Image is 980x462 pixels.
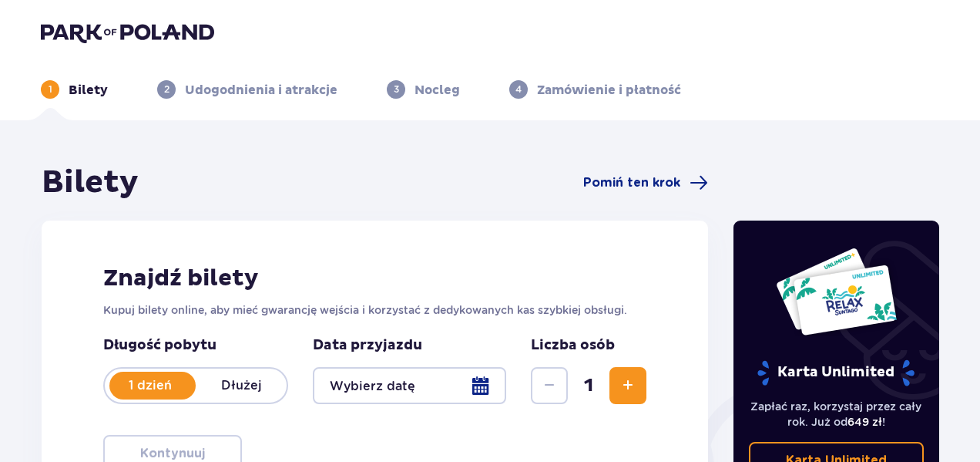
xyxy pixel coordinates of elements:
div: 3Nocleg [387,80,460,99]
h1: Bilety [42,164,139,202]
p: Kontynuuj [140,445,205,462]
button: Zwiększ [609,367,646,404]
p: 2 [164,83,169,96]
p: 4 [515,83,522,96]
p: Dłużej [196,377,287,394]
p: Udogodnienia i atrakcje [185,82,337,99]
span: 649 zł [847,416,882,428]
button: Zmniejsz [531,367,568,404]
span: 1 [571,374,606,397]
p: Liczba osób [531,336,615,355]
p: Zapłać raz, korzystaj przez cały rok. Już od ! [749,399,925,430]
p: Kupuj bilety online, aby mieć gwarancję wejścia i korzystać z dedykowanych kas szybkiej obsługi. [103,302,646,318]
p: Długość pobytu [103,336,288,355]
div: 4Zamówienie i płatność [509,80,681,99]
p: Zamówienie i płatność [537,82,681,99]
p: 1 dzień [105,377,196,394]
div: 2Udogodnienia i atrakcje [157,80,337,99]
p: 3 [394,83,399,96]
a: Pomiń ten krok [583,174,708,192]
p: Bilety [69,82,108,99]
p: Nocleg [414,82,460,99]
img: Dwie karty całoroczne do Suntago z napisem 'UNLIMITED RELAX', na białym tle z tropikalnymi liśćmi... [775,247,898,336]
img: Park of Poland logo [41,22,214,43]
p: Data przyjazdu [313,336,422,355]
span: Pomiń ten krok [583,174,680,191]
p: 1 [49,83,52,96]
p: Karta Unlimited [756,359,916,386]
div: 1Bilety [41,80,108,99]
h2: Znajdź bilety [103,264,646,293]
